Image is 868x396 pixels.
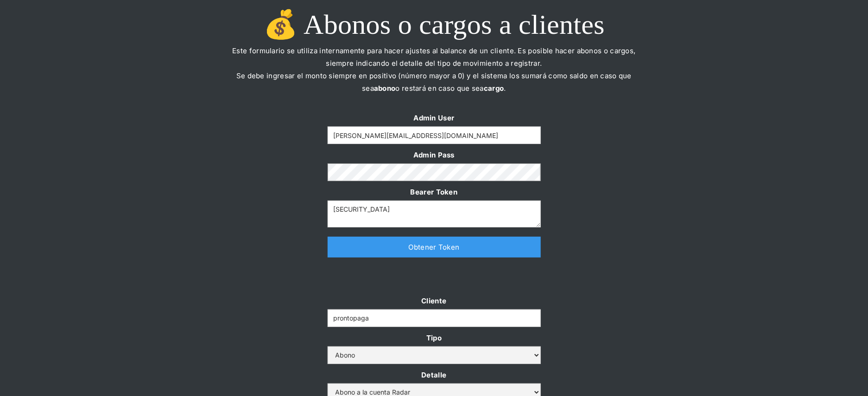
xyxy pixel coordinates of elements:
[226,44,643,107] p: Este formulario se utiliza internamente para hacer ajustes al balance de un cliente. Es posible h...
[328,186,541,198] label: Bearer Token
[374,84,396,93] strong: abono
[328,332,541,344] label: Tipo
[226,9,643,40] h1: 💰 Abonos o cargos a clientes
[328,309,541,327] input: Example Text
[328,237,541,258] a: Obtener Token
[328,149,541,161] label: Admin Pass
[328,126,541,144] input: Example Text
[484,84,504,93] strong: cargo
[328,112,541,124] label: Admin User
[328,369,541,381] label: Detalle
[328,112,541,227] form: Form
[328,295,541,307] label: Cliente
